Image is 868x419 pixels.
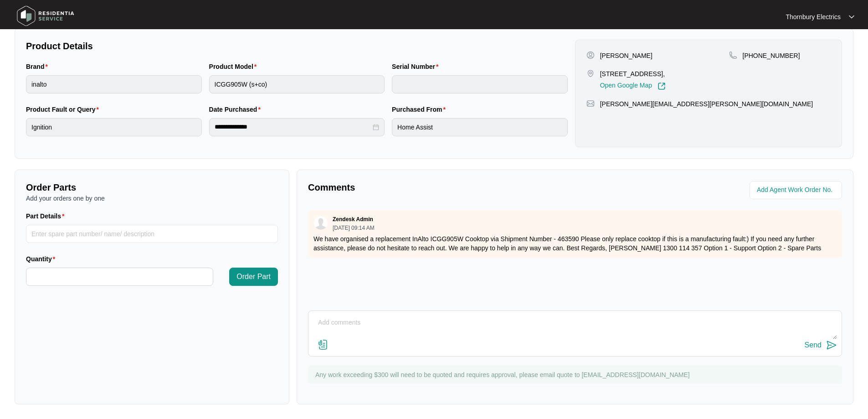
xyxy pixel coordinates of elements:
p: [PERSON_NAME][EMAIL_ADDRESS][PERSON_NAME][DOMAIN_NAME] [600,99,813,109]
button: Send [805,339,837,352]
p: Product Details [26,40,568,52]
p: [STREET_ADDRESS], [600,69,666,78]
input: Date Purchased [215,122,371,132]
input: Product Fault or Query [26,118,202,136]
input: Serial Number [392,75,568,93]
img: dropdown arrow [849,15,854,19]
p: [PERSON_NAME] [600,51,652,60]
input: Purchased From [392,118,568,136]
img: residentia service logo [14,2,77,30]
label: Product Fault or Query [26,105,103,114]
p: [DATE] 09:14 AM [333,225,375,231]
input: Brand [26,75,202,93]
p: Order Parts [26,181,278,194]
p: Thornbury Electrics [786,12,841,21]
input: Add Agent Work Order No. [757,185,837,196]
button: Order Part [229,268,278,286]
label: Part Details [26,212,68,221]
img: Link-External [657,82,666,90]
label: Date Purchased [209,105,264,114]
label: Brand [26,62,51,71]
p: Comments [308,181,569,194]
img: send-icon.svg [826,340,837,351]
input: Part Details [26,225,278,243]
p: [PHONE_NUMBER] [743,51,800,60]
span: Order Part [236,271,271,282]
p: Any work exceeding $300 will need to be quoted and requires approval, please email quote to [EMAI... [315,370,837,379]
p: We have organised a replacement InAlto ICGG905W Cooktop via Shipment Number - 463590 Please only ... [313,234,837,253]
div: Send [805,341,822,349]
img: map-pin [729,51,737,59]
label: Purchased From [392,105,449,114]
img: user-pin [586,51,595,59]
img: user.svg [314,216,328,230]
label: Product Model [209,62,261,71]
img: map-pin [586,99,595,108]
p: Add your orders one by one [26,194,278,203]
a: Open Google Map [600,82,666,90]
img: map-pin [586,69,595,78]
p: Zendesk Admin [333,216,373,223]
label: Quantity [26,254,59,264]
img: file-attachment-doc.svg [318,339,329,350]
input: Quantity [26,268,213,285]
label: Serial Number [392,62,442,71]
input: Product Model [209,75,385,93]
